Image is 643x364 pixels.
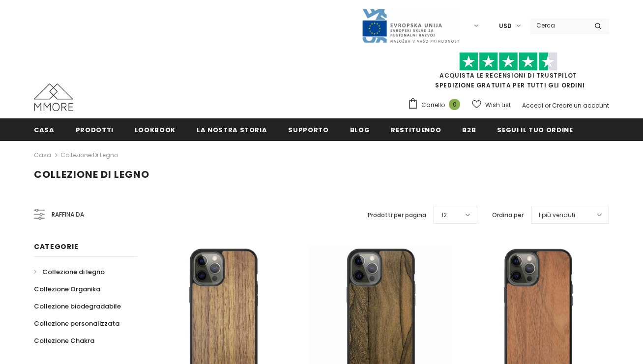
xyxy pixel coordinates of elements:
a: Collezione Chakra [34,332,94,349]
a: Restituendo [391,118,441,140]
img: Fidati di Pilot Stars [459,52,557,71]
span: 12 [441,210,447,220]
span: Casa [34,125,55,135]
span: Collezione Chakra [34,336,94,345]
span: Collezione personalizzata [34,319,119,328]
a: Casa [34,118,55,140]
a: Collezione biodegradabile [34,298,121,315]
a: La nostra storia [197,118,267,140]
span: Segui il tuo ordine [497,125,573,135]
span: USD [499,21,512,31]
span: Raffina da [52,209,84,220]
a: Collezione di legno [34,263,105,280]
span: Prodotti [76,125,114,135]
span: or [545,101,551,110]
a: supporto [288,118,328,140]
label: Prodotti per pagina [368,210,426,220]
span: Categorie [34,242,78,252]
a: B2B [462,118,476,140]
span: Lookbook [135,125,175,135]
label: Ordina per [492,210,524,220]
a: Javni Razpis [361,21,460,29]
span: I più venduti [539,210,575,220]
span: Collezione di legno [42,267,105,277]
a: Prodotti [76,118,114,140]
a: Collezione Organika [34,280,100,298]
span: Wish List [485,100,511,110]
a: Creare un account [552,101,609,110]
a: Acquista le recensioni di TrustPilot [439,71,577,80]
span: supporto [288,125,328,135]
span: La nostra storia [197,125,267,135]
span: 0 [449,99,460,110]
a: Wish List [472,96,511,113]
span: Carrello [421,100,445,110]
span: Restituendo [391,125,441,135]
a: Collezione personalizzata [34,315,119,332]
span: SPEDIZIONE GRATUITA PER TUTTI GLI ORDINI [408,56,609,89]
a: Accedi [522,101,543,110]
a: Collezione di legno [60,151,118,159]
span: Blog [350,125,370,135]
a: Segui il tuo ordine [497,118,573,140]
a: Carrello 0 [408,98,465,112]
a: Casa [34,149,51,161]
input: Search Site [530,18,587,32]
img: Javni Razpis [361,8,460,44]
img: Casi MMORE [34,84,73,111]
span: Collezione di legno [34,168,149,181]
span: Collezione Organika [34,284,100,294]
a: Blog [350,118,370,140]
span: B2B [462,125,476,135]
span: Collezione biodegradabile [34,302,121,311]
a: Lookbook [135,118,175,140]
